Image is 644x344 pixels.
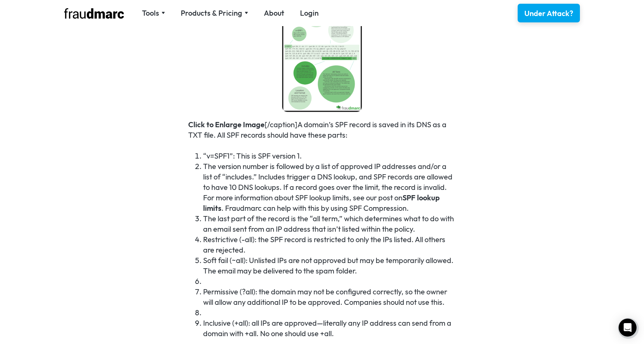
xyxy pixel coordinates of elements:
div: Under Attack? [524,8,573,19]
a: Login [300,8,319,18]
div: Open Intercom Messenger [619,319,637,337]
a: Under Attack? [518,4,580,22]
div: Products & Pricing [181,8,248,18]
li: The last part of the record is the “all term,” which determines what to do with an email sent fro... [203,213,456,234]
li: Restrictive (-all): the SPF record is restricted to only the IPs listed. All others are rejected. [203,234,456,255]
a: About [264,8,284,18]
li: The version number is followed by a list of approved IP addresses and/or a list of “includes.” In... [203,161,456,213]
div: Tools [142,8,165,18]
li: “v=SPF1”: This is SPF version 1. [203,151,456,161]
li: Inclusive (+all): all IPs are approved—literally any IP address can send from a domain with +all.... [203,318,456,339]
li: Permissive (?all): the domain may not be configured correctly, so the owner will allow any additi... [203,287,456,307]
a: Click to Enlarge Image [188,120,265,129]
div: Products & Pricing [181,8,242,18]
div: Tools [142,8,159,18]
p: [/caption]A domain’s SPF record is saved in its DNS as a TXT file. All SPF records should have th... [188,119,456,140]
li: Soft fail (~all): Unlisted IPs are not approved but may be temporarily allowed. The email may be ... [203,255,456,276]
